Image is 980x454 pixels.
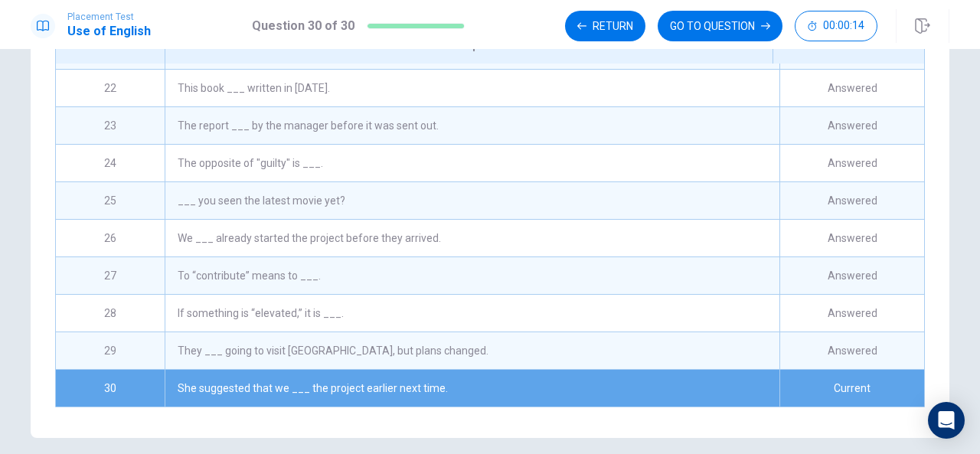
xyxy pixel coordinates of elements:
div: 30 [56,370,165,407]
div: Answered [779,107,924,144]
div: To “contribute” means to ___. [165,257,779,294]
h1: Question 30 of 30 [252,17,354,35]
div: Answered [779,145,924,181]
div: Answered [779,332,924,369]
div: She suggested that we ___ the project earlier next time. [165,370,779,407]
div: Answered [779,70,924,106]
div: 22 [56,70,165,106]
div: This book ___ written in [DATE]. [165,70,779,106]
span: 00:00:14 [823,20,864,32]
span: Placement Test [67,11,151,22]
div: If something is “elevated,” it is ___. [165,295,779,332]
div: 23 [56,107,165,144]
div: 29 [56,332,165,369]
div: 27 [56,257,165,294]
div: Answered [779,257,924,294]
div: Answered [779,182,924,219]
button: 00:00:14 [795,11,877,41]
div: We ___ already started the project before they arrived. [165,220,779,256]
div: 26 [56,220,165,256]
button: GO TO QUESTION [658,11,782,41]
div: 25 [56,182,165,219]
div: ___ you seen the latest movie yet? [165,182,779,219]
div: Open Intercom Messenger [928,402,965,439]
div: Answered [779,295,924,332]
div: Answered [779,220,924,256]
div: 28 [56,295,165,332]
div: They ___ going to visit [GEOGRAPHIC_DATA], but plans changed. [165,332,779,369]
div: The report ___ by the manager before it was sent out. [165,107,779,144]
div: 24 [56,145,165,181]
div: Current [779,370,924,407]
h1: Use of English [67,22,151,41]
div: The opposite of "guilty" is ___. [165,145,779,181]
button: Return [565,11,645,41]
